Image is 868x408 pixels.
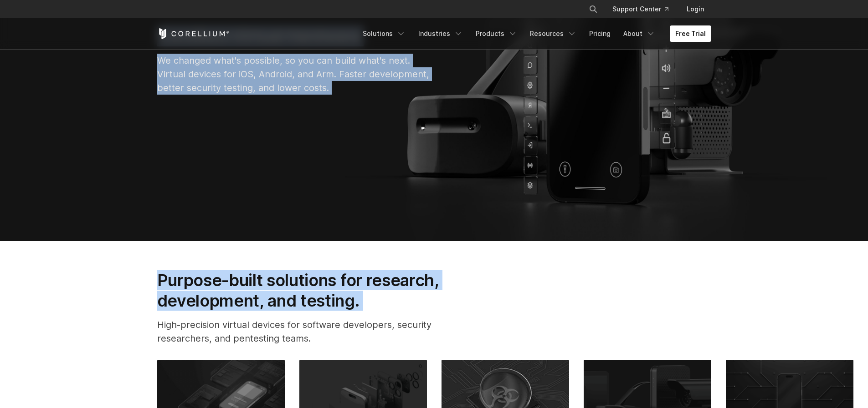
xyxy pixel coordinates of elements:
p: We changed what's possible, so you can build what's next. Virtual devices for iOS, Android, and A... [157,54,431,95]
a: Support Center [605,1,676,17]
a: About [618,25,661,42]
button: Search [585,1,601,17]
a: Solutions [357,25,411,42]
a: Login [679,1,711,17]
div: Navigation Menu [578,1,711,17]
a: Resources [524,25,582,42]
a: Products [470,25,523,42]
a: Pricing [584,25,616,42]
div: Navigation Menu [357,25,711,42]
a: Corellium Home [157,28,230,39]
p: High-precision virtual devices for software developers, security researchers, and pentesting teams. [157,318,468,345]
a: Free Trial [670,25,711,42]
a: Industries [413,25,468,42]
h2: Purpose-built solutions for research, development, and testing. [157,270,468,311]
